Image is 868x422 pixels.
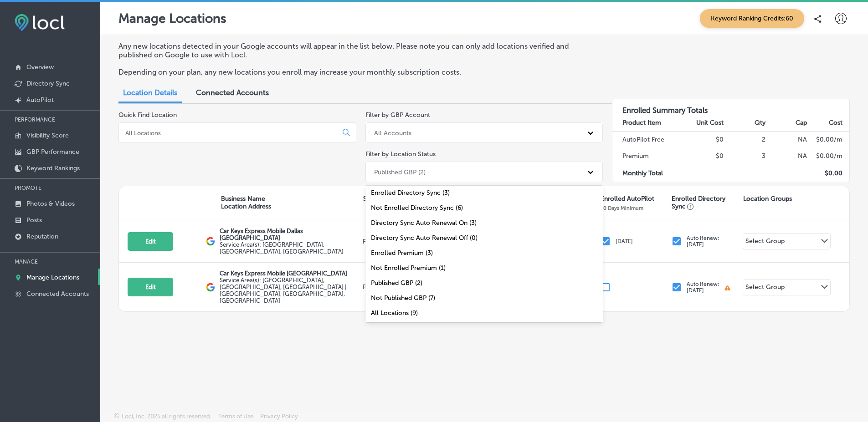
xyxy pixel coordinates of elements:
td: NA [766,148,808,165]
p: Directory Sync [26,80,70,87]
p: Car Keys Express Mobile Dallas [GEOGRAPHIC_DATA] [220,228,360,241]
p: Business Name Location Address [221,195,271,210]
td: $0 [682,131,724,148]
p: Locl, Inc. 2025 all rights reserved. [122,413,211,420]
div: Directory Sync Auto Renewal On (3) [365,215,603,230]
div: Not Enrolled Directory Sync (6) [365,200,603,215]
div: All Locations (9) [365,305,603,320]
div: Enrolled Premium (3) [365,245,603,260]
p: Manage Locations [118,11,226,26]
p: Enrolled AutoPilot [601,195,654,203]
label: Quick Find Location [118,111,177,119]
button: Edit [128,278,173,296]
td: $0 [682,148,724,165]
td: AutoPilot Free [612,131,682,148]
p: Reputation [26,233,58,240]
span: Calgary, AB, Canada | Calgary Metropolitan Area, AB, Canada [220,277,347,304]
p: AutoPilot [26,96,54,104]
td: NA [766,131,808,148]
p: Visibility Score [26,132,69,139]
div: Published GBP (2) [365,275,603,290]
p: Car Keys Express Mobile [GEOGRAPHIC_DATA] [220,270,360,277]
button: Edit [128,232,173,251]
td: $ 0.00 /m [807,131,849,148]
button: Please review and confirm your Location details in order to initiate the Directory Sync enrollment. [724,285,731,291]
p: Auto Renew: [DATE] [687,281,719,294]
span: Location Details [123,88,177,97]
div: All Accounts [374,129,411,137]
div: Enrolled Directory Sync (3) [365,185,603,200]
div: Select Group [745,283,785,294]
p: Depending on your plan, any new locations you enroll may increase your monthly subscription costs. [118,68,594,76]
img: fda3e92497d09a02dc62c9cd864e3231.png [15,14,65,31]
p: Connected Accounts [26,290,89,298]
th: Cap [766,115,808,132]
p: [DATE] [616,238,633,244]
input: All Locations [124,129,335,137]
span: Keyword Ranking Credits: 60 [700,9,804,28]
p: Enrolled Directory Sync [672,195,738,210]
th: Cost [807,115,849,132]
label: Filter by Location Status [365,150,436,158]
img: logo [206,283,215,292]
span: Connected Accounts [196,88,269,97]
p: 30 Days Minimum [601,205,643,211]
div: Published GBP (2) [374,168,426,176]
td: Premium [612,148,682,165]
span: Dallas-Fort Worth Metropolitan Area, TX, USA [220,241,344,255]
p: Any new locations detected in your Google accounts will appear in the list below. Please note you... [118,42,594,59]
div: Directory Sync Auto Renewal Off (0) [365,230,603,245]
th: Qty [724,115,766,132]
h3: Enrolled Summary Totals [612,99,849,115]
p: Location Groups [743,195,792,203]
div: Select Group [745,237,785,248]
td: $ 0.00 /m [807,148,849,165]
p: Status [363,195,420,203]
td: Monthly Total [612,165,682,182]
strong: Product Item [622,119,661,127]
p: Overview [26,63,54,71]
td: 2 [724,131,766,148]
p: Manage Locations [26,274,79,281]
div: Not Enrolled Premium (1) [365,260,603,275]
label: Filter by GBP Account [365,111,430,119]
div: Not Published GBP (7) [365,290,603,305]
p: Auto Renew: [DATE] [687,235,719,248]
p: GBP Performance [26,148,79,156]
p: Published [363,284,420,290]
th: Unit Cost [682,115,724,132]
p: Published [363,238,420,245]
p: Keyword Rankings [26,164,80,172]
p: Posts [26,216,42,224]
td: $ 0.00 [807,165,849,182]
p: Photos & Videos [26,200,75,208]
img: logo [206,237,215,246]
td: 3 [724,148,766,165]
